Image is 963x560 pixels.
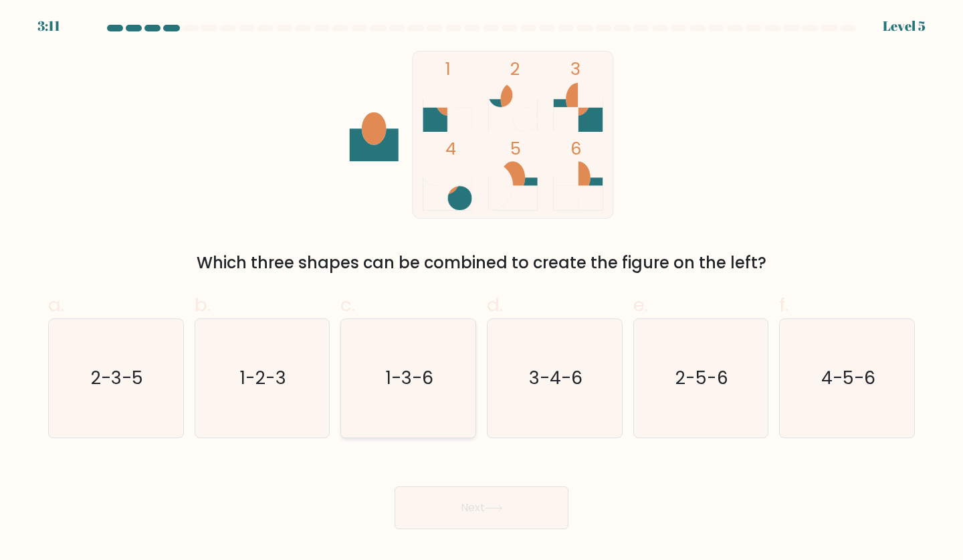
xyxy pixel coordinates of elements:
div: Which three shapes can be combined to create the figure on the left? [56,251,907,275]
span: c. [340,292,355,318]
tspan: 2 [510,58,520,82]
span: d. [487,292,503,318]
tspan: 4 [445,136,456,161]
text: 2-5-6 [675,366,728,391]
tspan: 1 [445,58,451,82]
tspan: 6 [571,136,582,161]
span: b. [195,292,211,318]
text: 4-5-6 [821,366,875,391]
span: e. [633,292,648,318]
text: 2-3-5 [91,366,143,391]
tspan: 5 [510,136,521,161]
text: 3-4-6 [529,366,582,391]
text: 1-3-6 [386,366,433,391]
div: 3:11 [37,16,60,36]
div: Level 5 [883,16,926,36]
tspan: 3 [571,58,581,82]
span: f. [779,292,788,318]
text: 1-2-3 [240,366,286,391]
span: a. [48,292,64,318]
button: Next [395,486,568,529]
